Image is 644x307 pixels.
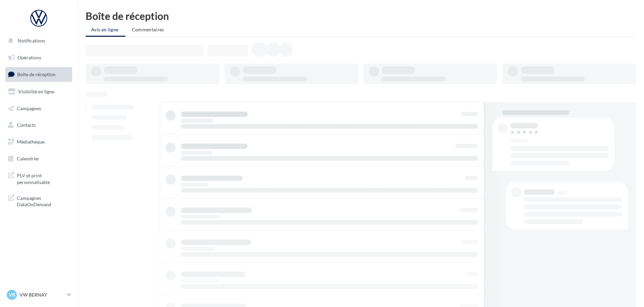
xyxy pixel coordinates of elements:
[86,11,636,21] div: Boîte de réception
[20,291,64,298] p: VW BERNAY
[17,71,56,77] span: Boîte de réception
[4,85,74,99] a: Visibilité en ligne
[4,135,74,149] a: Médiathèque
[17,156,39,161] span: Calendrier
[17,122,36,128] span: Contacts
[4,191,74,211] a: Campagnes DataOnDemand
[18,55,41,60] span: Opérations
[17,171,69,185] span: PLV et print personnalisable
[18,38,45,43] span: Notifications
[9,291,15,298] span: VB
[5,288,72,301] a: VB VW BERNAY
[4,152,74,166] a: Calendrier
[132,27,164,32] span: Commentaires
[4,101,74,116] a: Campagnes
[4,118,74,132] a: Contacts
[17,193,69,208] span: Campagnes DataOnDemand
[17,105,41,111] span: Campagnes
[4,34,71,48] button: Notifications
[4,67,74,82] a: Boîte de réception
[4,51,74,65] a: Opérations
[4,168,74,188] a: PLV et print personnalisable
[18,89,54,94] span: Visibilité en ligne
[17,139,45,145] span: Médiathèque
